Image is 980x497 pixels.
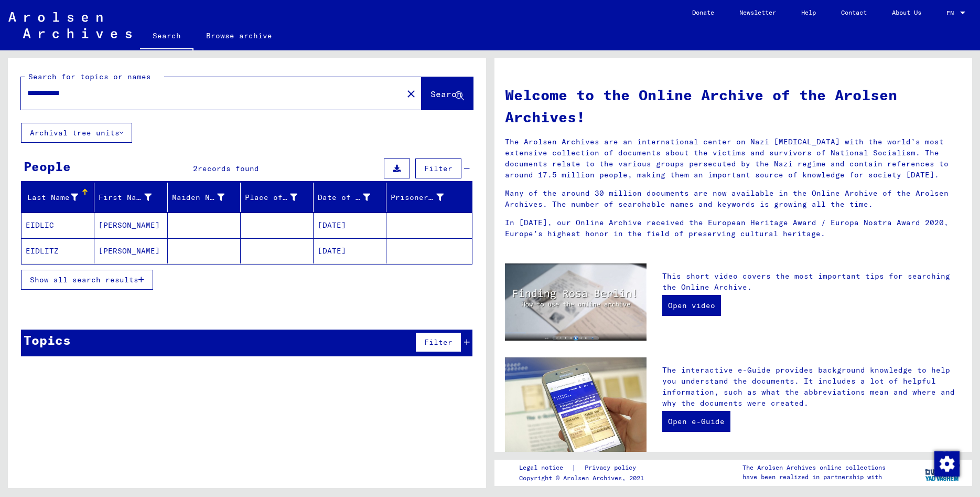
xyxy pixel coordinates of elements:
button: Archival tree units [21,123,132,143]
span: Search [430,89,462,99]
h1: Welcome to the Online Archive of the Arolsen Archives! [505,84,962,128]
p: The Arolsen Archives online collections [742,463,886,472]
span: 2 [193,164,198,173]
mat-icon: close [405,88,417,100]
img: Change consent [934,451,960,477]
mat-header-cell: Prisoner # [386,183,471,212]
img: yv_logo.png [923,459,962,485]
span: Filter [424,164,453,173]
div: Last Name [26,189,94,206]
div: Date of Birth [318,189,386,206]
a: Open e-Guide [662,411,730,432]
mat-cell: [PERSON_NAME] [94,213,167,238]
span: EN [946,9,958,17]
mat-cell: [PERSON_NAME] [94,238,167,263]
p: The Arolsen Archives are an international center on Nazi [MEDICAL_DATA] with the world’s most ext... [505,136,962,181]
span: records found [198,164,259,173]
div: Change consent [934,451,959,476]
button: Search [422,77,473,110]
a: Search [140,23,193,50]
img: eguide.jpg [505,357,647,452]
span: Filter [424,337,453,347]
mat-header-cell: Last Name [21,183,94,212]
mat-cell: [DATE] [314,238,386,263]
div: Date of Birth [318,192,370,203]
div: First Name [99,189,167,206]
button: Clear [401,83,422,104]
div: Maiden Name [172,192,224,203]
div: People [24,157,71,176]
div: Prisoner # [391,189,459,206]
img: video.jpg [505,263,647,341]
p: This short video covers the most important tips for searching the Online Archive. [662,271,962,293]
p: Many of the around 30 million documents are now available in the Online Archive of the Arolsen Ar... [505,188,962,210]
div: Place of Birth [245,192,297,203]
p: Copyright © Arolsen Archives, 2021 [519,473,649,483]
a: Privacy policy [576,462,649,473]
mat-header-cell: Maiden Name [168,183,241,212]
button: Filter [415,158,461,178]
div: Topics [24,331,71,350]
button: Filter [415,332,461,352]
a: Open video [662,295,721,316]
img: Arolsen_neg.svg [8,12,132,38]
div: Prisoner # [391,192,443,203]
div: | [519,462,649,473]
div: Maiden Name [172,189,240,206]
mat-header-cell: Place of Birth [241,183,314,212]
mat-cell: EIDLIC [21,213,94,238]
span: Show all search results [30,275,138,284]
div: Place of Birth [245,189,313,206]
a: Legal notice [519,462,572,473]
mat-header-cell: Date of Birth [314,183,386,212]
mat-header-cell: First Name [94,183,167,212]
mat-label: Search for topics or names [28,72,151,81]
div: First Name [99,192,151,203]
p: The interactive e-Guide provides background knowledge to help you understand the documents. It in... [662,365,962,409]
mat-cell: [DATE] [314,213,386,238]
mat-cell: EIDLITZ [21,238,94,263]
a: Browse archive [193,23,285,48]
button: Show all search results [21,270,153,290]
div: Last Name [26,192,78,203]
p: have been realized in partnership with [742,472,886,482]
p: In [DATE], our Online Archive received the European Heritage Award / Europa Nostra Award 2020, Eu... [505,217,962,239]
